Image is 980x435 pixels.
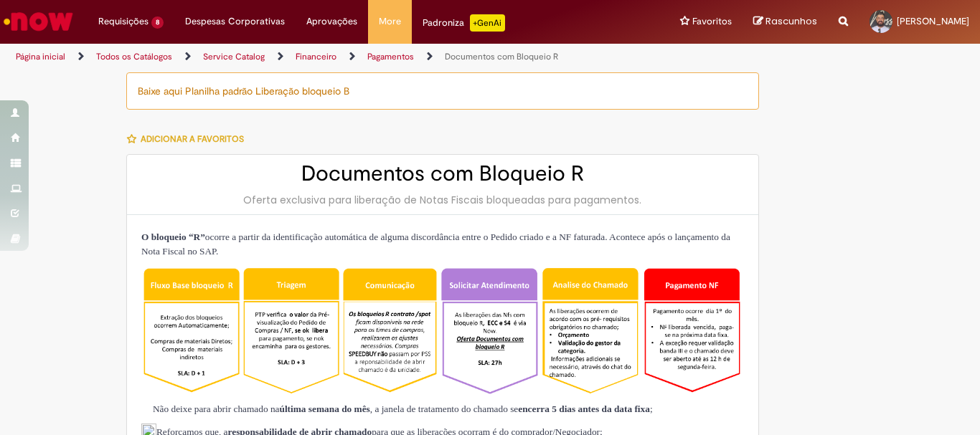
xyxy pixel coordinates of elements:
[1,7,75,36] img: ServiceNow
[126,124,252,154] button: Adicionar a Favoritos
[96,51,172,62] a: Todos os Catálogos
[765,14,817,28] span: Rascunhos
[470,14,505,32] p: +GenAi
[141,403,653,414] span: Não deixe para abrir chamado na , a janela de tratamento do chamado se ;
[423,14,505,32] div: Padroniza
[692,14,732,29] span: Favoritos
[141,133,244,145] span: Adicionar a Favoritos
[151,16,164,29] span: 8
[306,14,357,29] span: Aprovações
[98,14,149,29] span: Requisições
[16,51,65,62] a: Página inicial
[753,15,817,29] a: Rascunhos
[296,51,336,62] a: Financeiro
[141,231,730,257] span: ocorre a partir da identificação automática de alguma discordância entre o Pedido criado e a NF f...
[141,162,744,186] h2: Documentos com Bloqueio R
[445,51,558,62] a: Documentos com Bloqueio R
[11,44,643,70] ul: Trilhas de página
[141,193,744,207] div: Oferta exclusiva para liberação de Notas Fiscais bloqueadas para pagamentos.
[518,403,650,414] strong: encerra 5 dias antes da data fixa
[141,403,153,416] img: sys_attachment.do
[379,14,401,29] span: More
[141,231,205,242] strong: O bloqueio “R”
[203,51,265,62] a: Service Catalog
[126,72,759,110] div: Baixe aqui Planilha padrão Liberação bloqueio B
[185,14,285,29] span: Despesas Corporativas
[367,51,414,62] a: Pagamentos
[280,403,370,414] strong: última semana do mês
[897,15,969,27] span: [PERSON_NAME]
